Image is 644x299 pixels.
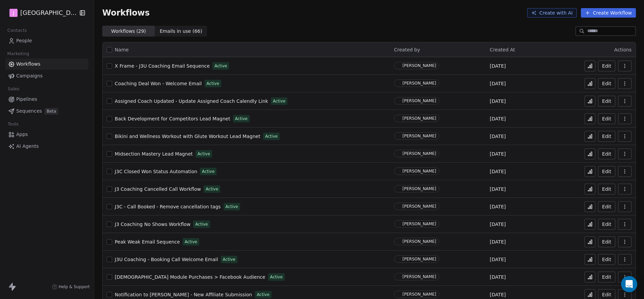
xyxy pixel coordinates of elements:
[395,98,400,103] img: E
[598,201,615,212] button: Edit
[598,236,615,247] button: Edit
[16,37,32,44] span: People
[598,272,615,282] button: Edit
[115,292,252,297] span: Notification to [PERSON_NAME] - New Affiliate Submission
[395,204,400,209] img: E
[403,63,436,68] div: [PERSON_NAME]
[270,274,283,280] span: Active
[403,98,436,103] div: [PERSON_NAME]
[598,219,615,230] button: Edit
[403,186,436,191] div: [PERSON_NAME]
[115,116,230,121] span: Back Development for Competitors Lead Magnet
[235,116,248,122] span: Active
[403,81,436,86] div: [PERSON_NAME]
[16,108,42,115] span: Sequences
[395,63,400,68] img: E
[4,49,32,59] span: Marketing
[59,284,90,290] span: Help & Support
[214,63,227,69] span: Active
[598,254,615,265] a: Edit
[223,256,235,262] span: Active
[115,203,221,210] a: J3C - Call Booked - Remove cancellation tags
[226,204,238,210] span: Active
[115,256,218,263] a: J3U Coaching - Booking Call Welcome Email
[185,239,197,245] span: Active
[4,25,30,36] span: Contacts
[206,186,218,192] span: Active
[403,169,436,174] div: [PERSON_NAME]
[115,98,268,104] span: Assigned Coach Updated - Update Assigned Coach Calendly Link
[207,80,219,87] span: Active
[395,151,400,156] img: E
[115,151,193,157] span: Midsection Mastery Lead Magnet
[394,47,420,52] span: Created by
[273,98,285,104] span: Active
[403,204,436,209] div: [PERSON_NAME]
[115,46,129,53] span: Name
[265,133,278,139] span: Active
[403,116,436,121] div: [PERSON_NAME]
[5,129,88,140] a: Apps
[115,186,201,192] span: J3 Coaching Cancelled Call Workflow
[115,257,218,262] span: J3U Coaching - Booking Call Welcome Email
[16,96,37,103] span: Pipelines
[490,98,506,105] span: [DATE]
[202,168,214,175] span: Active
[115,134,260,139] span: Bikini and Wellness Workout with Glute Workout Lead Magnet
[403,222,436,226] div: [PERSON_NAME]
[198,151,210,157] span: Active
[395,274,400,279] img: E
[395,169,400,174] img: E
[8,7,74,19] button: J[GEOGRAPHIC_DATA]
[395,257,400,262] img: E
[13,9,14,16] span: J
[115,115,230,122] a: Back Development for Competitors Lead Magnet
[5,70,88,82] a: Campaigns
[52,284,90,290] a: Help & Support
[16,61,41,68] span: Workflows
[403,257,436,261] div: [PERSON_NAME]
[115,274,265,280] span: [DEMOGRAPHIC_DATA] Module Purchases > Facebook Audience
[490,47,515,52] span: Created At
[115,81,202,86] span: Coaching Deal Won - Welcome Email
[115,238,180,245] a: Peak Weak Email Sequence
[115,63,210,69] span: X Frame - J3U Coaching Email Sequence
[598,96,615,107] button: Edit
[598,113,615,124] a: Edit
[614,47,632,52] span: Actions
[403,274,436,279] div: [PERSON_NAME]
[598,131,615,142] button: Edit
[490,221,506,228] span: [DATE]
[16,131,28,138] span: Apps
[490,133,506,140] span: [DATE]
[490,168,506,175] span: [DATE]
[115,222,190,227] span: J3 Coaching No Shows Workflow
[490,203,506,210] span: [DATE]
[598,78,615,89] button: Edit
[490,186,506,192] span: [DATE]
[16,143,39,150] span: AI Agents
[621,276,637,292] div: Open Intercom Messenger
[5,59,88,70] a: Workflows
[5,106,88,117] a: SequencesBeta
[115,151,193,157] a: Midsection Mastery Lead Magnet
[598,148,615,159] button: Edit
[115,291,252,298] a: Notification to [PERSON_NAME] - New Affiliate Submission
[598,166,615,177] button: Edit
[527,8,577,18] button: Create with AI
[490,115,506,122] span: [DATE]
[395,134,400,139] img: E
[598,184,615,194] button: Edit
[115,98,268,105] a: Assigned Coach Updated - Update Assigned Coach Calendly Link
[395,292,400,297] img: E
[115,186,201,192] a: J3 Coaching Cancelled Call Workflow
[115,239,180,245] span: Peak Weak Email Sequence
[490,238,506,245] span: [DATE]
